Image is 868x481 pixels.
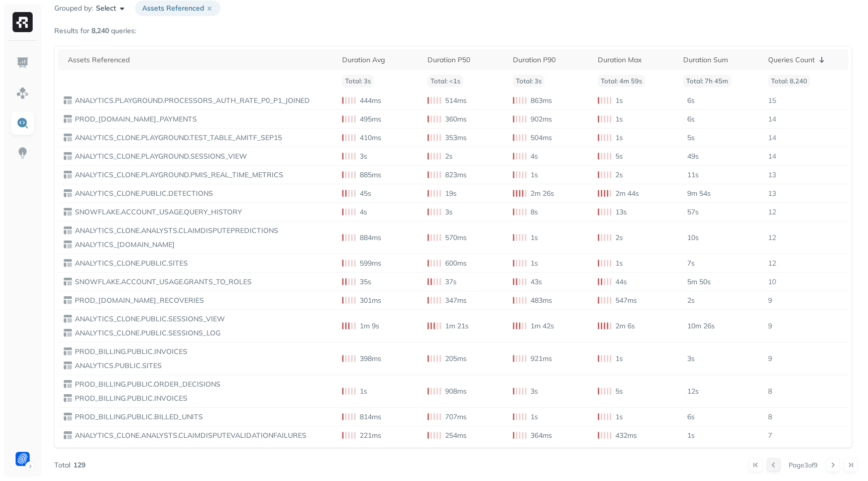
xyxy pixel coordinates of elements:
[763,273,848,291] td: 10
[63,379,73,389] img: table
[91,26,109,35] span: 8,240
[445,133,467,143] p: 353ms
[360,296,381,305] p: 301ms
[360,133,381,143] p: 410ms
[763,129,848,147] td: 14
[615,296,637,305] p: 547ms
[360,189,371,198] p: 45s
[615,259,623,268] p: 1s
[615,321,635,331] p: 2m 6s
[763,166,848,184] td: 13
[445,114,467,124] p: 360ms
[63,346,73,356] img: table
[763,426,848,445] td: 7
[763,203,848,221] td: 12
[615,277,627,287] p: 44s
[687,277,711,287] p: 5m 50s
[687,321,715,331] p: 10m 26s
[63,360,73,371] img: table
[360,431,381,440] p: 221ms
[530,296,552,305] p: 483ms
[687,431,695,440] p: 1s
[63,258,73,268] img: table
[763,110,848,129] td: 14
[360,233,381,243] p: 884ms
[530,277,542,287] p: 43s
[763,291,848,310] td: 9
[530,259,538,268] p: 1s
[63,412,73,422] img: table
[63,207,73,217] img: table
[530,431,552,440] p: 364ms
[763,91,848,110] td: 15
[530,233,538,243] p: 1s
[445,207,453,217] p: 3s
[513,75,545,87] p: Total: 3s
[445,412,467,422] p: 707ms
[63,314,73,324] img: table
[360,259,381,268] p: 599ms
[683,55,758,65] div: Duration Sum
[73,380,332,389] p: PROD_BILLING.PUBLIC.ORDER_DECISIONS
[530,412,538,422] p: 1s
[615,189,639,198] p: 2m 44s
[615,96,623,105] p: 1s
[63,114,73,124] img: table
[763,408,848,426] td: 8
[13,12,33,32] img: Ryft
[73,96,332,105] p: ANALYTICS.PLAYGROUND.PROCESSORS_AUTH_RATE_P0_P1_JOINED
[96,4,127,14] button: Select
[63,170,73,180] img: table
[687,387,699,396] p: 12s
[445,296,467,305] p: 347ms
[445,277,457,287] p: 37s
[342,55,417,65] div: Duration Avg
[54,4,93,13] p: Grouped by:
[530,354,552,364] p: 921ms
[615,207,627,217] p: 13s
[530,170,538,180] p: 1s
[445,354,467,364] p: 205ms
[445,96,467,105] p: 514ms
[427,55,503,65] div: Duration P50
[615,133,623,143] p: 1s
[683,75,731,87] p: Total: 7h 45m
[73,394,332,403] p: PROD_BILLING.PUBLIC.INVOICES
[615,114,623,124] p: 1s
[687,296,695,305] p: 2s
[687,96,695,105] p: 6s
[63,95,73,105] img: table
[615,431,637,440] p: 432ms
[63,188,73,198] img: table
[360,412,381,422] p: 814ms
[615,152,623,161] p: 5s
[54,460,70,470] p: Total
[360,114,381,124] p: 495ms
[598,75,645,87] p: Total: 4m 59s
[16,147,29,160] img: Insights
[73,460,85,470] p: 129
[73,412,332,422] p: PROD_BILLING.PUBLIC.BILLED_UNITS
[687,259,695,268] p: 7s
[63,151,73,161] img: table
[615,412,623,422] p: 1s
[73,240,332,250] p: ANALYTICS_[DOMAIN_NAME]
[360,354,381,364] p: 398ms
[768,54,843,66] div: Queries Count
[615,354,623,364] p: 1s
[135,1,221,16] p: Assets Referenced
[73,328,332,338] p: ANALYTICS_CLONE.PUBLIC.SESSIONS_LOG
[687,189,711,198] p: 9m 54s
[763,184,848,203] td: 13
[68,55,332,65] div: Assets Referenced
[530,207,538,217] p: 8s
[16,86,29,99] img: Assets
[687,152,699,161] p: 49s
[360,207,367,217] p: 4s
[73,277,332,287] p: SNOWFLAKE.ACCOUNT_USAGE.GRANTS_TO_ROLES
[530,189,554,198] p: 2m 26s
[63,328,73,338] img: table
[342,75,374,87] p: Total: 3s
[763,221,848,254] td: 12
[73,431,332,440] p: ANALYTICS_CLONE.ANALYSTS.CLAIMDISPUTEVALIDATIONFAILURES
